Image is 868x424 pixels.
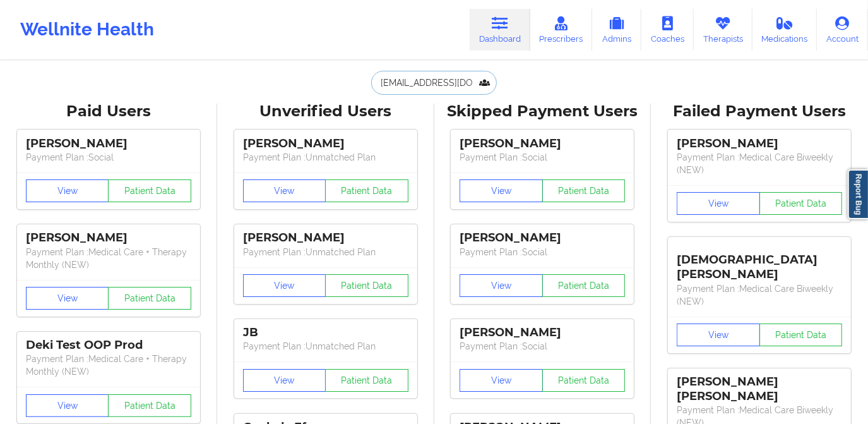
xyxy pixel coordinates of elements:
p: Payment Plan : Medical Care Biweekly (NEW) [677,282,842,308]
div: [PERSON_NAME] [PERSON_NAME] [677,375,842,404]
button: View [677,324,760,346]
a: Account [817,9,868,51]
a: Coaches [641,9,694,51]
a: Report Bug [848,169,868,219]
div: Paid Users [9,102,208,121]
div: JB [243,325,408,340]
button: View [460,179,543,202]
div: Failed Payment Users [660,102,859,121]
button: Patient Data [542,274,626,297]
a: Therapists [694,9,752,51]
p: Payment Plan : Social [460,151,625,164]
button: View [460,369,543,392]
button: Patient Data [108,394,191,417]
div: [PERSON_NAME] [243,231,408,245]
a: Admins [592,9,641,51]
p: Payment Plan : Social [26,151,191,164]
p: Payment Plan : Medical Care Biweekly (NEW) [677,151,842,176]
a: Medications [752,9,817,51]
button: Patient Data [542,369,626,392]
button: View [243,274,326,297]
button: View [243,179,326,202]
button: Patient Data [325,179,408,202]
button: View [243,369,326,392]
a: Dashboard [470,9,530,51]
div: [DEMOGRAPHIC_DATA][PERSON_NAME] [677,243,842,282]
p: Payment Plan : Social [460,340,625,353]
div: Skipped Payment Users [443,102,643,121]
p: Payment Plan : Social [460,246,625,258]
div: [PERSON_NAME] [243,136,408,151]
button: Patient Data [542,179,626,202]
a: Prescribers [530,9,593,51]
button: View [460,274,543,297]
button: Patient Data [325,274,408,297]
p: Payment Plan : Medical Care + Therapy Monthly (NEW) [26,353,191,378]
div: Unverified Users [226,102,425,121]
div: [PERSON_NAME] [460,231,625,245]
button: Patient Data [759,192,843,215]
div: [PERSON_NAME] [460,136,625,151]
button: View [26,394,109,417]
p: Payment Plan : Unmatched Plan [243,246,408,258]
div: Deki Test OOP Prod [26,338,191,353]
button: View [26,287,109,310]
div: [PERSON_NAME] [677,136,842,151]
div: [PERSON_NAME] [460,325,625,340]
button: Patient Data [108,287,191,310]
button: View [26,179,109,202]
button: View [677,192,760,215]
div: [PERSON_NAME] [26,231,191,245]
p: Payment Plan : Unmatched Plan [243,340,408,353]
button: Patient Data [759,324,843,346]
div: [PERSON_NAME] [26,136,191,151]
button: Patient Data [108,179,191,202]
p: Payment Plan : Medical Care + Therapy Monthly (NEW) [26,246,191,271]
p: Payment Plan : Unmatched Plan [243,151,408,164]
button: Patient Data [325,369,408,392]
